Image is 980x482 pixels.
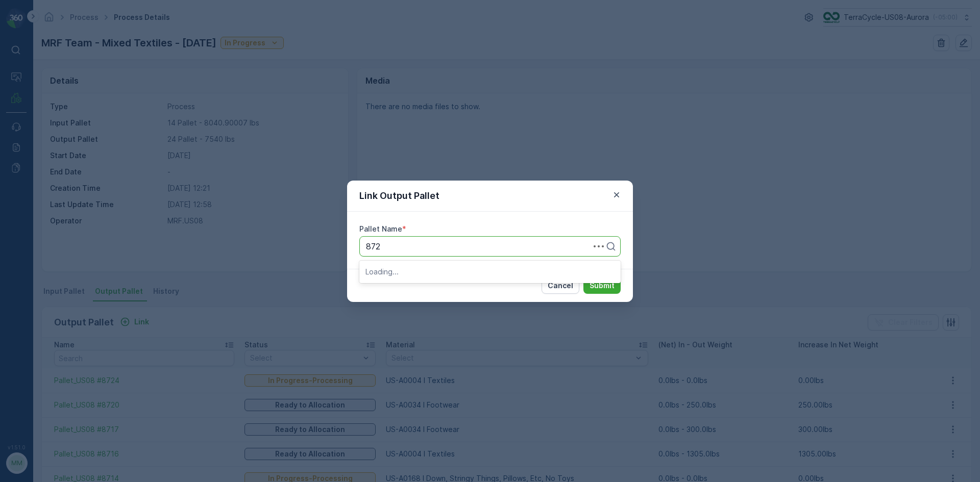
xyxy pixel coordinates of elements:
p: Link Output Pallet [359,189,439,203]
label: Pallet Name [359,224,402,233]
button: Submit [583,277,621,294]
button: Cancel [542,277,579,294]
p: Submit [590,281,615,291]
p: Cancel [548,281,573,291]
p: Loading... [365,267,615,277]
